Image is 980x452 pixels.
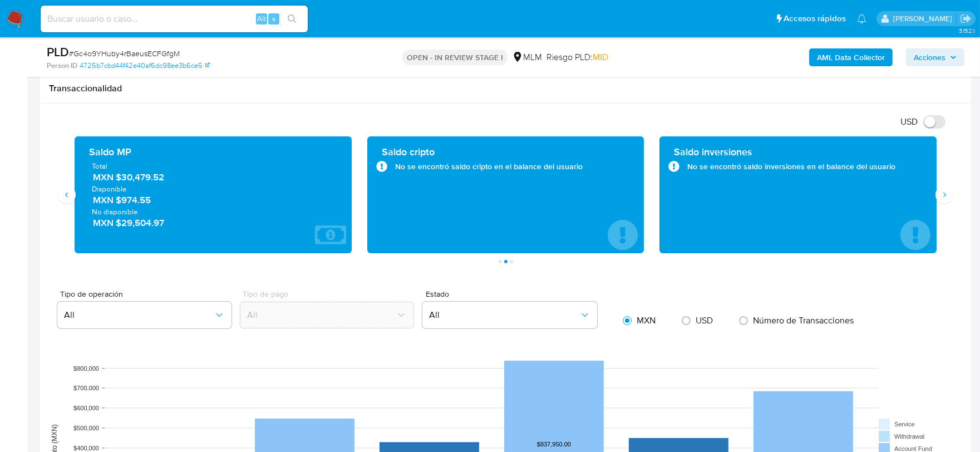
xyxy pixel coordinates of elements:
a: 4725b7cbd44f42e40af6dc98ee3b6ce5 [80,61,210,71]
button: AML Data Collector [809,48,893,66]
b: Person ID [47,61,77,71]
span: Acciones [914,48,945,66]
h1: Transaccionalidad [49,83,962,94]
button: search-icon [280,11,303,27]
input: Buscar usuario o caso... [41,12,308,26]
p: OPEN - IN REVIEW STAGE I [402,50,508,65]
button: Acciones [906,48,964,66]
span: MID [593,51,608,63]
span: Alt [257,13,266,24]
span: Riesgo PLD: [546,51,608,63]
div: MLM [512,51,542,63]
span: s [272,13,275,24]
span: # Gc4o9YHuby4rBaeusECFGfgM [69,48,180,59]
span: Accesos rápidos [784,13,846,24]
a: Notificaciones [857,14,866,23]
a: Salir [960,13,972,24]
span: 3.152.1 [959,26,974,35]
b: PLD [47,43,69,61]
p: dalia.goicochea@mercadolibre.com.mx [893,13,956,24]
b: AML Data Collector [817,48,885,66]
